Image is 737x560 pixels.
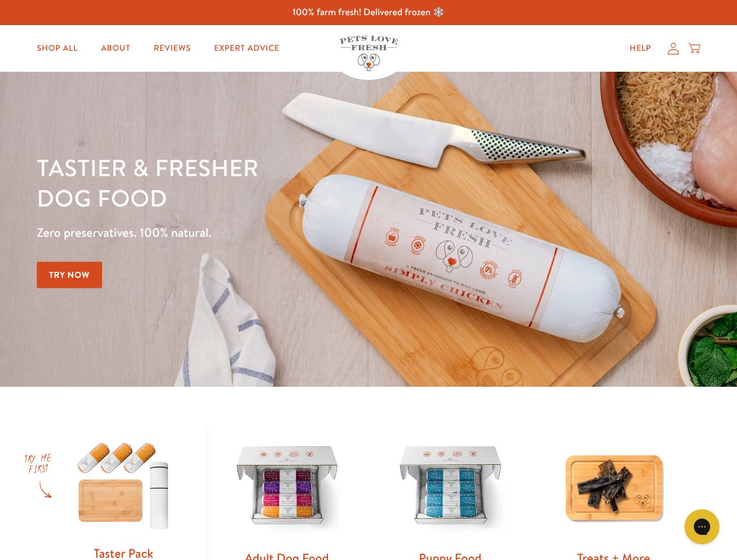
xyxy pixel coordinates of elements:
[679,505,725,548] iframe: Gorgias live chat messenger
[205,37,289,60] a: Expert Advice
[27,37,87,60] a: Shop All
[620,37,661,60] a: Help
[37,152,479,213] h1: Tastier & fresher dog food
[37,262,102,288] a: Try Now
[37,222,479,243] p: Zero preservatives. 100% natural.
[92,37,139,60] a: About
[340,36,398,71] img: Pets Love Fresh
[144,37,200,60] a: Reviews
